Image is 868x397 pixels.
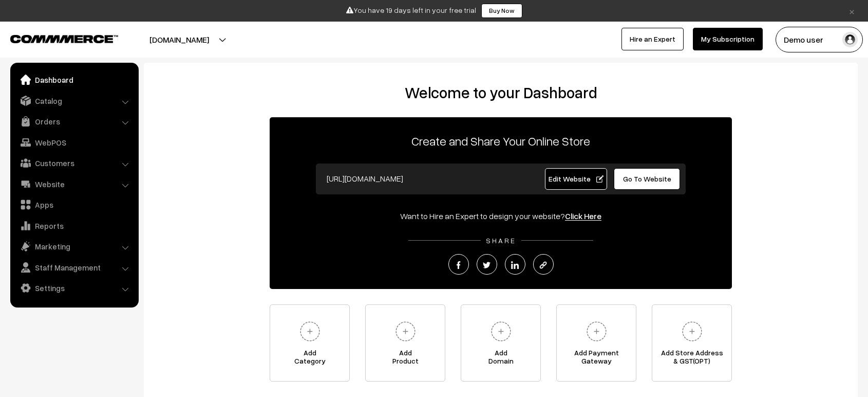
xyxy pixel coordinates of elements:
a: My Subscription [693,28,763,50]
a: Edit Website [545,168,608,190]
a: Staff Management [13,258,135,277]
button: [DOMAIN_NAME] [114,27,245,52]
span: Go To Website [623,174,671,183]
a: Customers [13,154,135,172]
a: × [845,5,859,17]
span: Add Category [270,349,349,369]
span: Add Product [366,349,445,369]
a: AddDomain [461,304,541,382]
a: AddCategory [270,304,350,382]
img: user [842,32,858,47]
img: plus.svg [678,317,706,346]
img: plus.svg [582,317,611,346]
a: COMMMERCE [10,32,100,44]
h2: Welcome to your Dashboard [154,83,847,102]
a: Buy Now [481,4,522,18]
span: Add Store Address & GST(OPT) [652,349,731,369]
a: Reports [13,216,135,235]
a: Hire an Expert [621,28,684,50]
div: You have 19 days left in your free trial [4,4,864,18]
a: Add PaymentGateway [556,304,636,382]
a: Settings [13,279,135,297]
a: WebPOS [13,133,135,152]
a: Apps [13,195,135,214]
span: SHARE [481,236,521,245]
a: Add Store Address& GST(OPT) [652,304,732,382]
img: plus.svg [296,317,324,346]
a: Website [13,175,135,193]
a: Catalog [13,92,135,110]
img: COMMMERCE [10,35,118,43]
span: Add Payment Gateway [557,349,636,369]
button: Demo user [776,27,863,52]
div: Want to Hire an Expert to design your website? [270,210,732,222]
a: Dashboard [13,70,135,89]
a: Click Here [565,211,601,221]
img: plus.svg [391,317,420,346]
img: plus.svg [487,317,515,346]
span: Add Domain [461,349,540,369]
a: Orders [13,112,135,131]
a: AddProduct [365,304,445,382]
a: Marketing [13,237,135,256]
p: Create and Share Your Online Store [270,132,732,150]
a: Go To Website [614,168,680,190]
span: Edit Website [549,174,603,183]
